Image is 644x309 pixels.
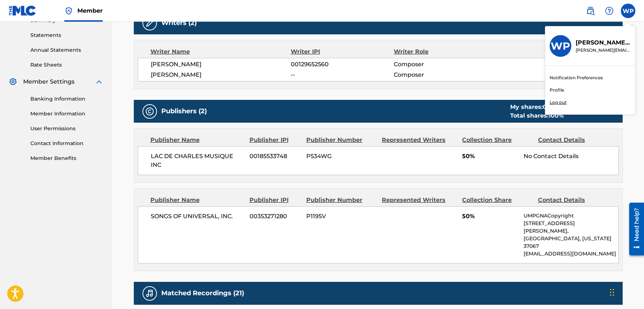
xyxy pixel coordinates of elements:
span: [PERSON_NAME] [151,60,291,69]
a: Banking Information [30,95,103,103]
a: User Permissions [30,125,103,132]
div: No Contact Details [524,152,618,161]
div: My shares: [510,103,564,111]
img: Top Rightsholder [64,7,73,15]
a: Public Search [583,4,598,18]
div: Publisher IPI [250,196,301,204]
a: Member Benefits [30,154,103,162]
div: Drag [610,282,614,303]
div: Publisher IPI [250,136,301,144]
p: UMPGNACopyright [524,212,618,220]
div: User Menu [621,4,635,18]
span: 100 % [549,112,564,119]
img: Matched Recordings [145,289,154,298]
span: 50% [462,212,518,221]
span: -- [291,71,393,79]
p: [STREET_ADDRESS][PERSON_NAME], [524,220,618,235]
div: Publisher Name [150,196,244,204]
span: [PERSON_NAME] [151,71,291,79]
a: Profile [550,87,564,93]
div: Writer Name [150,47,291,56]
div: Publisher Name [150,136,244,144]
iframe: Resource Center [624,199,644,259]
span: Member Settings [23,77,74,86]
span: Composer [394,71,487,79]
p: Log out [550,99,567,106]
span: 00185533748 [250,152,301,161]
a: Statements [30,31,103,39]
span: LAC DE CHARLES MUSIQUE INC [151,152,244,169]
p: [EMAIL_ADDRESS][DOMAIN_NAME] [524,250,618,258]
div: Total shares: [510,111,564,120]
div: Contact Details [538,196,608,204]
div: Writer IPI [291,47,394,56]
img: help [605,7,614,15]
div: Publisher Number [306,196,376,204]
div: Contact Details [538,136,608,144]
a: Annual Statements [30,46,103,54]
span: P534WG [306,152,376,161]
a: Member Information [30,110,103,118]
span: 00353271280 [250,212,301,221]
iframe: Chat Widget [608,274,644,309]
img: MLC Logo [9,5,37,16]
h3: WP [551,40,570,52]
span: SONGS OF UNIVERSAL, INC. [151,212,244,221]
img: Publishers [145,107,154,116]
div: Publisher Number [306,136,376,144]
span: 00129652560 [291,60,393,69]
div: Writer Role [394,47,487,56]
p: wade@newclarionmusic.com [576,47,631,54]
div: Collection Share [462,196,532,204]
span: 50% [462,152,518,161]
span: Composer [394,60,487,69]
img: expand [95,77,103,86]
img: Writers [145,19,154,27]
p: [GEOGRAPHIC_DATA], [US_STATE] 37067 [524,235,618,250]
span: 0 % [543,103,552,110]
div: Represented Writers [382,136,457,144]
a: Contact Information [30,140,103,147]
a: Notification Preferences [550,75,603,81]
div: Represented Writers [382,196,457,204]
h5: Writers (2) [161,19,197,27]
h5: Publishers (2) [161,107,207,115]
h5: Matched Recordings (21) [161,289,244,297]
div: Help [602,4,617,18]
div: Collection Share [462,136,532,144]
p: Wade Patton [576,38,631,47]
img: search [586,7,595,15]
span: Member [77,7,103,15]
span: P1195V [306,212,376,221]
a: Rate Sheets [30,61,103,69]
img: Member Settings [9,77,17,86]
